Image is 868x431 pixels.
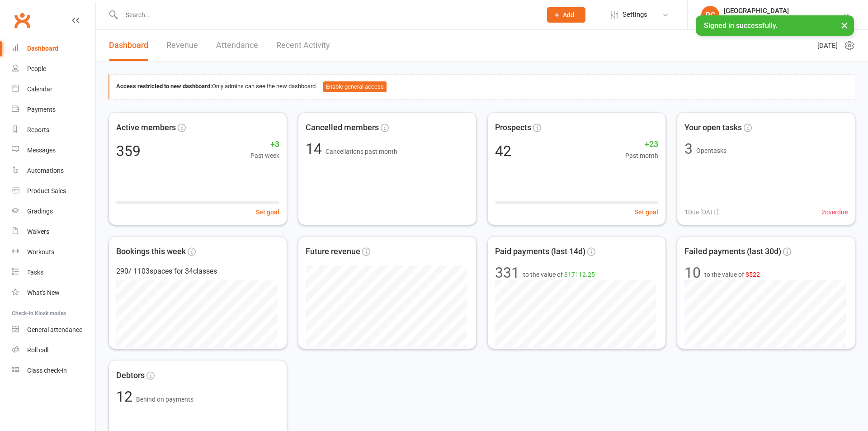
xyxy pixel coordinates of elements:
button: Set goal [635,207,658,217]
a: Clubworx [11,9,33,32]
div: Workouts [27,248,54,256]
div: Tasks [27,269,43,276]
a: Revenue [166,30,198,61]
a: Automations [12,161,95,181]
span: +23 [625,138,658,151]
span: Active members [116,121,176,134]
a: Reports [12,120,95,140]
a: Recent Activity [276,30,330,61]
a: People [12,59,95,79]
a: Waivers [12,222,95,242]
a: Gradings [12,201,95,222]
a: Attendance [216,30,258,61]
span: $17112.25 [564,271,595,278]
a: What's New [12,283,95,303]
a: Payments [12,99,95,120]
button: Add [547,7,585,23]
a: General attendance kiosk mode [12,320,95,340]
span: +3 [250,138,279,151]
div: Messages [27,147,56,154]
span: Open tasks [696,147,726,154]
div: 10 [684,265,701,280]
span: 14 [306,140,325,157]
div: Pollets Martial Arts - [GEOGRAPHIC_DATA] [724,15,843,23]
span: Cancelled members [306,121,379,134]
span: Prospects [495,121,531,134]
span: 1 Due [DATE] [684,207,719,217]
span: Cancellations past month [325,148,397,155]
div: Waivers [27,228,49,235]
a: Roll call [12,340,95,360]
div: Reports [27,126,49,133]
div: Dashboard [27,45,58,52]
a: Product Sales [12,181,95,201]
div: 290 / 1103 spaces for 34 classes [116,265,279,277]
span: Paid payments (last 14d) [495,245,585,258]
div: Gradings [27,208,53,215]
a: Messages [12,140,95,161]
a: Class kiosk mode [12,360,95,381]
span: Failed payments (last 30d) [684,245,781,258]
span: [DATE] [817,40,838,51]
span: 2 overdue [821,207,848,217]
div: Class check-in [27,367,67,374]
span: Signed in successfully. [704,21,778,30]
span: Debtors [116,369,145,382]
div: Only admins can see the new dashboard. [116,81,848,92]
div: People [27,65,46,72]
a: Dashboard [109,30,148,61]
span: Behind on payments [136,396,193,403]
span: Bookings this week [116,245,186,258]
div: General attendance [27,326,82,333]
div: Product Sales [27,187,66,194]
span: Add [563,11,574,19]
span: $522 [745,271,760,278]
div: 42 [495,144,511,158]
span: Future revenue [306,245,360,258]
input: Search... [119,9,535,21]
a: Calendar [12,79,95,99]
div: Payments [27,106,56,113]
a: Dashboard [12,38,95,59]
div: 359 [116,144,141,158]
span: Your open tasks [684,121,742,134]
span: Past month [625,151,658,161]
div: PC [701,6,719,24]
div: [GEOGRAPHIC_DATA] [724,7,843,15]
div: Roll call [27,346,48,354]
div: Calendar [27,85,52,93]
button: Enable general access [323,81,387,92]
span: Past week [250,151,279,161]
span: Settings [623,5,647,25]
span: to the value of [704,270,760,279]
a: Workouts [12,242,95,262]
div: What's New [27,289,60,296]
div: 331 [495,265,519,280]
span: to the value of [523,270,595,279]
a: Tasks [12,262,95,283]
button: Set goal [256,207,279,217]
div: Automations [27,167,64,174]
span: 12 [116,388,136,405]
button: × [836,15,853,35]
strong: Access restricted to new dashboard: [116,83,212,90]
div: 3 [684,142,693,156]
